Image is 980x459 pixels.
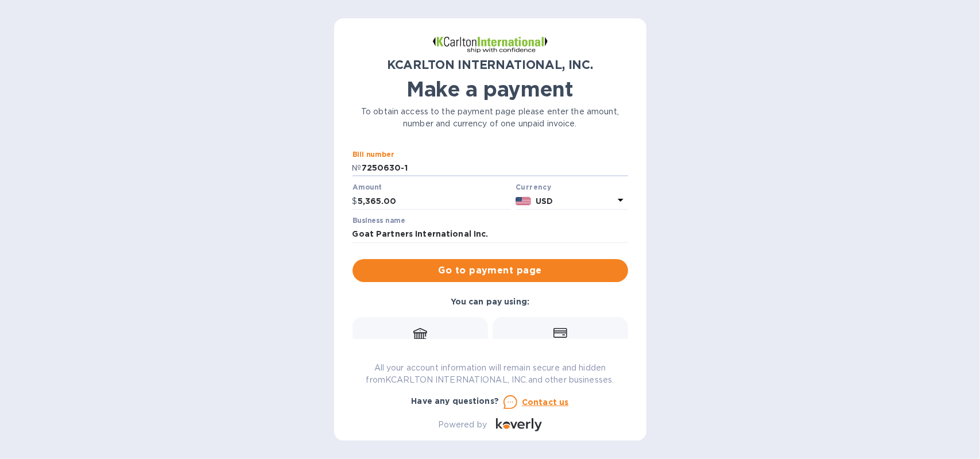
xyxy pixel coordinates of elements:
[516,197,531,205] img: USD
[387,57,593,72] b: KCARLTON INTERNATIONAL, INC.
[362,264,619,277] span: Go to payment page
[438,419,487,431] p: Powered by
[522,398,569,407] u: Contact us
[353,151,394,158] label: Bill number
[353,362,628,386] p: All your account information will remain secure and hidden from KCARLTON INTERNATIONAL, INC. and ...
[451,297,529,306] b: You can pay using:
[353,259,628,282] button: Go to payment page
[353,184,382,191] label: Amount
[412,396,499,406] b: Have any questions?
[516,183,551,191] b: Currency
[362,160,628,177] input: Enter bill number
[536,196,553,206] b: USD
[353,77,628,101] h1: Make a payment
[353,226,628,243] input: Enter business name
[353,195,358,207] p: $
[353,162,362,174] p: №
[358,192,512,210] input: 0.00
[353,217,405,224] label: Business name
[353,106,628,130] p: To obtain access to the payment page please enter the amount, number and currency of one unpaid i...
